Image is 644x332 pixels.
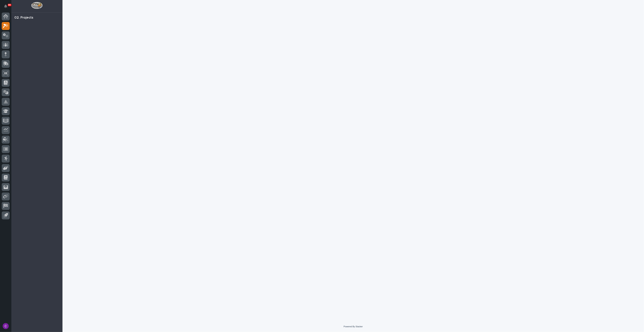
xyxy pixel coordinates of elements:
[8,4,11,6] p: 80
[344,325,363,328] a: Powered By Stacker
[31,2,42,9] img: Workspace Logo
[2,322,10,330] button: users-avatar
[2,2,10,10] button: Notifications
[5,5,10,11] div: Notifications80
[14,16,33,20] div: 02. Projects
